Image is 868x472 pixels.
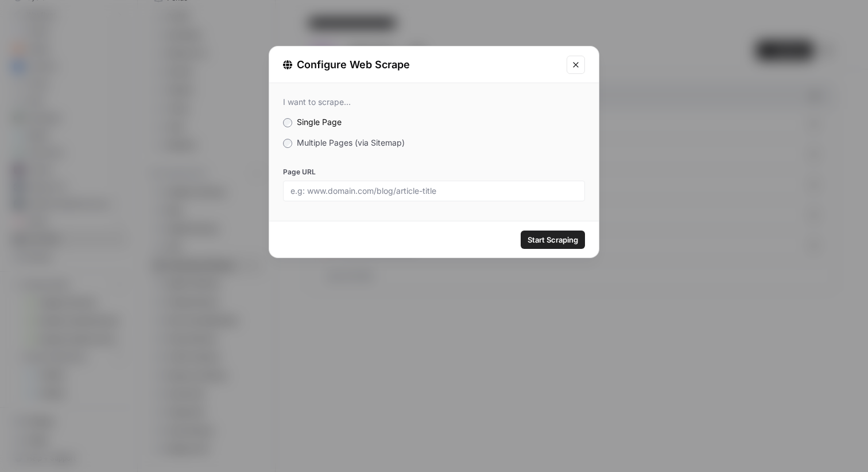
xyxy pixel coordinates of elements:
input: e.g: www.domain.com/blog/article-title [290,186,578,196]
span: Single Page [297,117,342,127]
input: Multiple Pages (via Sitemap) [283,139,292,148]
div: Configure Web Scrape [283,57,560,73]
div: I want to scrape... [283,97,585,107]
button: Close modal [567,56,585,74]
label: Page URL [283,167,585,177]
span: Start Scraping [528,234,578,245]
button: Start Scraping [521,231,585,249]
input: Single Page [283,118,292,127]
span: Multiple Pages (via Sitemap) [297,138,405,147]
